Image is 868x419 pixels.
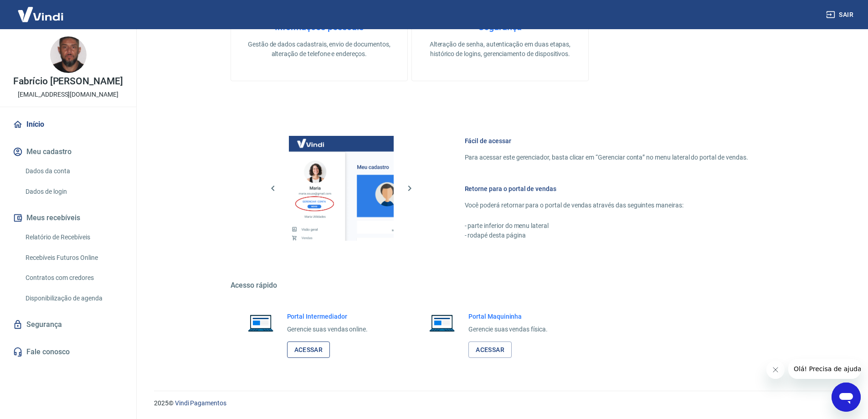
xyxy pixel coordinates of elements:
[287,325,368,334] p: Gerencie suas vendas online.
[5,6,77,14] span: Olá! Precisa de ajuda?
[246,40,393,59] p: Gestão de dados cadastrais, envio de documentos, alteração de telefone e endereços.
[465,231,748,240] p: - rodapé desta página
[468,312,548,321] h6: Portal Maquininha
[11,208,125,228] button: Meus recebíveis
[154,398,846,408] p: 2025 ©
[13,77,123,86] p: Fabrício [PERSON_NAME]
[766,361,785,379] iframe: Fechar mensagem
[11,142,125,162] button: Meu cadastro
[22,228,125,247] a: Relatório de Recebíveis
[11,315,125,335] a: Segurança
[241,312,280,334] img: Imagem de um notebook aberto
[175,399,226,407] a: Vindi Pagamentos
[423,312,461,334] img: Imagem de um notebook aberto
[22,162,125,181] a: Dados da conta
[11,114,125,134] a: Início
[465,201,748,210] p: Você poderá retornar para o portal de vendas através das seguintes maneiras:
[788,359,861,379] iframe: Mensagem da empresa
[289,136,394,241] img: Imagem da dashboard mostrando o botão de gerenciar conta na sidebar no lado esquerdo
[11,0,70,28] img: Vindi
[231,281,770,290] h5: Acesso rápido
[465,136,748,145] h6: Fácil de acessar
[465,184,748,193] h6: Retorne para o portal de vendas
[18,90,118,99] p: [EMAIL_ADDRESS][DOMAIN_NAME]
[465,153,748,162] p: Para acessar este gerenciador, basta clicar em “Gerenciar conta” no menu lateral do portal de ven...
[824,6,857,23] button: Sair
[22,182,125,201] a: Dados de login
[468,341,512,358] a: Acessar
[22,289,125,308] a: Disponibilização de agenda
[11,342,125,362] a: Fale conosco
[468,325,548,334] p: Gerencie suas vendas física.
[287,341,330,358] a: Acessar
[22,248,125,267] a: Recebíveis Futuros Online
[832,383,861,412] iframe: Botão para abrir a janela de mensagens
[22,269,125,287] a: Contratos com credores
[426,40,574,59] p: Alteração de senha, autenticação em duas etapas, histórico de logins, gerenciamento de dispositivos.
[287,312,368,321] h6: Portal Intermediador
[50,36,87,73] img: f93bafd2-036c-4899-bab6-743dff98767b.jpeg
[465,221,748,231] p: - parte inferior do menu lateral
